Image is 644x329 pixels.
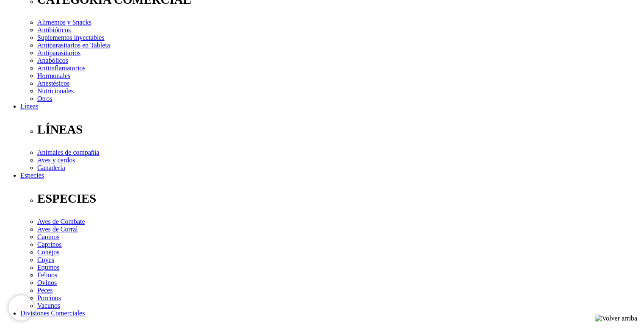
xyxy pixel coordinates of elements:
a: Antiparasitarios [37,49,80,56]
a: Aves de Corral [37,226,78,233]
a: Especies [20,172,44,179]
a: Porcinos [37,294,61,301]
a: Líneas [20,103,39,110]
a: Conejos [37,248,59,256]
a: Aves y cerdos [37,156,75,164]
a: Nutricionales [37,87,74,95]
a: Ganadería [37,164,65,171]
a: Peces [37,287,53,294]
a: Ovinos [37,279,57,286]
a: Caninos [37,233,59,240]
a: Divisiones Comerciales [20,309,85,317]
a: Antiinflamatorios [37,64,86,72]
a: Antibióticos [37,26,71,33]
a: Aves de Combate [37,218,85,225]
a: Otros [37,95,53,102]
a: Alimentos y Snacks [37,19,91,26]
iframe: Brevo live chat [8,295,34,321]
a: Cuyes [37,256,54,263]
p: ESPECIES [37,192,641,206]
a: Suplementos inyectables [37,34,105,41]
a: Felinos [37,271,57,279]
a: Animales de compañía [37,149,100,156]
a: Equinos [37,264,59,271]
p: LÍNEAS [37,123,641,137]
a: Anestésicos [37,80,69,87]
img: Volver arriba [595,315,637,322]
a: Hormonales [37,72,70,79]
a: Antiparasitarios en Tableta [37,42,110,49]
a: Vacunos [37,302,60,309]
a: Anabólicos [37,57,68,64]
a: Caprinos [37,241,62,248]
